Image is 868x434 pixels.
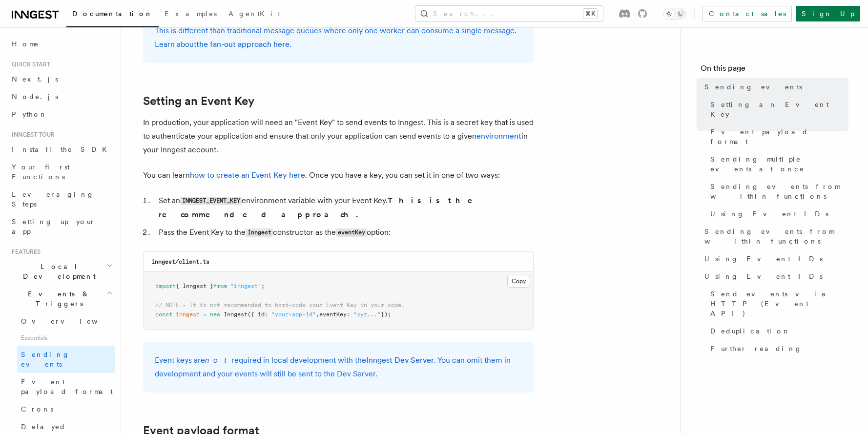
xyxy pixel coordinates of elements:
span: { Inngest } [176,283,213,289]
span: Using Event IDs [704,271,823,281]
code: INNGEST_EVENT_KEY [180,197,242,205]
a: Home [8,35,115,53]
h4: On this page [701,62,848,78]
span: "inngest" [230,283,261,289]
span: ({ id [248,311,265,318]
span: }); [381,311,391,318]
button: Toggle dark mode [663,8,686,20]
span: Next.js [12,75,58,83]
span: , [316,311,319,318]
a: Further reading [706,340,848,357]
a: Your first Functions [8,158,115,186]
kbd: ⌘K [583,9,597,19]
a: Using Event IDs [701,268,848,285]
button: Events & Triggers [8,285,115,312]
em: not [205,355,231,365]
span: : [347,311,350,318]
span: Using Event IDs [704,254,823,264]
span: Node.js [12,93,58,101]
span: Sending events [21,351,70,368]
span: Leveraging Steps [12,190,94,208]
code: eventKey [336,228,367,237]
span: Deduplication [710,326,790,336]
a: Sending events from within functions [706,178,848,205]
span: Local Development [8,262,106,281]
li: Pass the Event Key to the constructor as the option: [156,226,534,240]
span: "your-app-id" [271,311,316,318]
span: Examples [165,10,217,18]
code: Inngest [246,228,273,237]
a: Sign Up [796,6,860,21]
a: Setting an Event Key [706,96,848,123]
span: eventKey [319,311,347,318]
a: Sending events [17,346,115,373]
a: how to create an Event Key here [190,170,305,180]
a: the fan-out approach here [196,40,289,49]
a: Examples [159,3,223,26]
span: Sending events from within functions [710,182,848,201]
span: Crons [21,405,53,413]
span: Python [12,110,47,118]
span: = [203,311,207,318]
span: Setting an Event Key [710,100,848,119]
button: Search...⌘K [415,6,603,21]
a: Sending events from within functions [701,223,848,250]
span: AgentKit [228,10,280,18]
button: Local Development [8,258,115,285]
a: Using Event IDs [701,250,848,268]
strong: This is the recommended approach. [159,196,486,219]
a: Setting up your app [8,213,115,240]
span: Events & Triggers [8,289,106,309]
button: Copy [507,275,530,288]
a: Next.js [8,70,115,88]
span: Home [12,39,39,49]
span: Sending events from within functions [704,227,848,246]
span: Sending events [704,82,802,92]
p: You can learn . Once you have a key, you can set it in one of two ways: [143,168,534,182]
span: Inngest tour [8,131,55,139]
a: Event payload format [706,123,848,150]
a: Install the SDK [8,141,115,158]
span: Event payload format [21,378,113,395]
p: Event keys are required in local development with the . You can omit them in development and your... [155,353,522,381]
span: Inngest [224,311,248,318]
a: Sending events [701,78,848,96]
p: 💡 One event can trigger multiple functions, enabling you to consume a single event in multiple wa... [155,10,522,51]
a: Documentation [66,3,159,27]
span: ; [261,283,265,289]
span: Further reading [710,344,802,353]
span: Essentials [17,330,115,346]
span: const [155,311,172,318]
span: Features [8,248,41,256]
span: Setting up your app [12,218,96,235]
span: Documentation [72,10,153,18]
span: Install the SDK [12,145,113,153]
span: Sending multiple events at once [710,154,848,174]
a: Leveraging Steps [8,186,115,213]
span: // NOTE - It is not recommended to hard-code your Event Key in your code. [155,302,405,309]
a: Send events via HTTP (Event API) [706,285,848,322]
span: import [155,283,176,289]
p: In production, your application will need an "Event Key" to send events to Inngest. This is a sec... [143,116,534,157]
a: Using Event IDs [706,205,848,223]
a: Crons [17,400,115,418]
span: new [210,311,220,318]
span: : [265,311,268,318]
a: Deduplication [706,322,848,340]
span: inngest [176,311,200,318]
a: Setting an Event Key [143,94,254,108]
span: Send events via HTTP (Event API) [710,289,848,318]
span: Using Event IDs [710,209,828,219]
span: "xyz..." [353,311,381,318]
a: Overview [17,312,115,330]
a: Inngest Dev Server [366,355,434,365]
span: Overview [21,317,122,325]
span: Event payload format [710,127,848,146]
a: environment [476,131,521,141]
a: Python [8,105,115,123]
span: Your first Functions [12,163,70,181]
code: inngest/client.ts [151,258,209,265]
a: Sending multiple events at once [706,150,848,178]
span: Quick start [8,61,50,68]
a: Node.js [8,88,115,105]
